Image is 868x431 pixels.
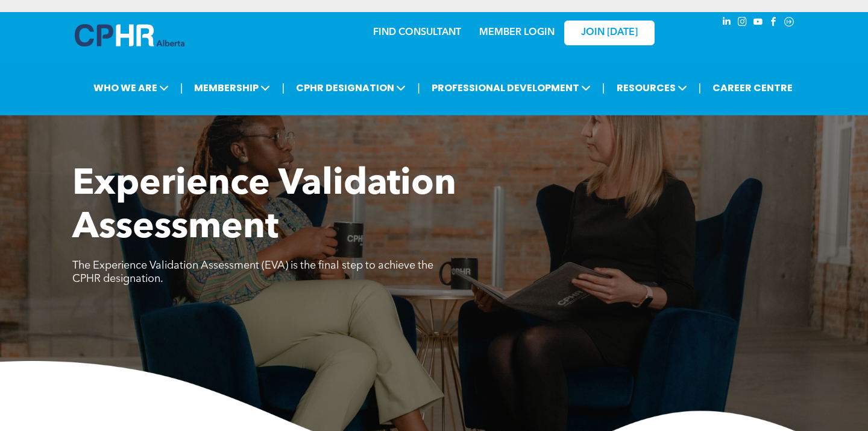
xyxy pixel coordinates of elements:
[373,28,461,37] a: FIND CONSULTANT
[90,77,172,99] span: WHO WE ARE
[72,167,456,246] span: Experience Validation Assessment
[581,27,638,39] span: JOIN [DATE]
[428,77,594,99] span: PROFESSIONAL DEVELOPMENT
[767,15,780,31] a: facebook
[709,77,796,99] a: CAREER CENTRE
[417,75,420,100] li: |
[720,15,733,31] a: linkedin
[180,75,183,100] li: |
[699,75,702,100] li: |
[479,28,555,37] a: MEMBER LOGIN
[75,24,184,46] img: A blue and white logo for cp alberta
[292,77,409,99] span: CPHR DESIGNATION
[190,77,274,99] span: MEMBERSHIP
[751,15,764,31] a: youtube
[735,15,749,31] a: instagram
[782,15,796,31] a: Social network
[564,21,655,45] a: JOIN [DATE]
[72,260,433,284] span: The Experience Validation Assessment (EVA) is the final step to achieve the CPHR designation.
[602,75,605,100] li: |
[281,75,285,100] li: |
[613,77,691,99] span: RESOURCES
